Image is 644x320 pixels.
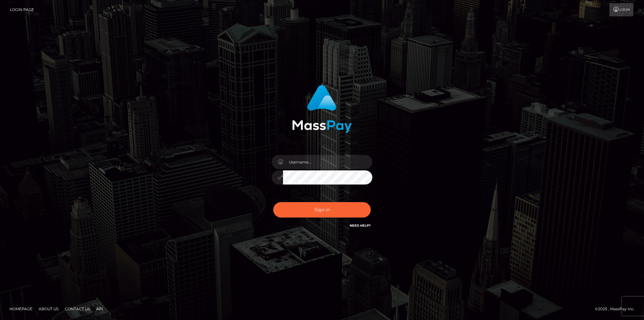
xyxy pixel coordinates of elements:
[36,304,61,314] a: About Us
[609,3,633,16] a: Login
[350,223,371,228] a: Need Help?
[595,306,639,312] div: © 2025 , MassPay Inc.
[273,202,371,218] button: Sign in
[62,304,92,314] a: Contact Us
[10,3,34,16] a: Login Page
[292,85,352,133] img: MassPay Login
[7,304,35,314] a: Homepage
[283,155,372,169] input: Username...
[94,304,106,314] a: API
